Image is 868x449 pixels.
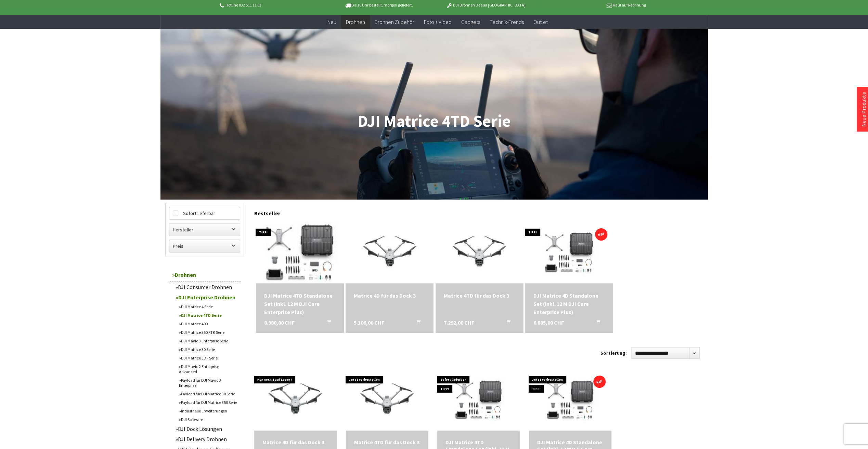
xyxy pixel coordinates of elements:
[346,18,365,25] span: Drohnen
[860,92,867,127] a: Neue Produkte
[323,15,341,29] a: Neu
[176,398,241,407] a: Payload für DJI Matrice 350 Serie
[327,18,336,25] span: Neu
[176,354,241,362] a: DJI Matrice 3D - Serie
[354,291,425,300] a: Matrice 4D für das Dock 3 5.106,00 CHF In den Warenkorb
[341,15,370,29] a: Drohnen
[354,439,420,446] div: Matrice 4TD für das Dock 3
[254,369,336,431] img: Matrice 4D für das Dock 3
[424,18,452,25] span: Foto + Video
[165,113,703,130] h1: DJI Matrice 4TD Serie
[176,390,241,398] a: Payload für DJI Matrice 30 Serie
[240,209,360,296] img: DJI Matrice 4TD Standalone Set (inkl. 12 M DJI Care Enterprise Plus)
[254,203,703,220] div: Bestseller
[533,18,548,25] span: Outlet
[600,348,627,358] label: Sortierung:
[176,376,241,390] a: Payload für DJI Mavic 3 Enterprise
[533,291,605,316] div: DJI Matrice 4D Standalone Set (inkl. 12 M DJI Care Enterprise Plus)
[176,319,241,328] a: DJI Matrice 400
[444,318,474,327] span: 7.292,00 CHF
[533,291,605,316] a: DJI Matrice 4D Standalone Set (inkl. 12 M DJI Care Enterprise Plus) 6.885,00 CHF In den Warenkorb
[169,240,240,252] label: Preis
[539,1,646,9] p: Kauf auf Rechnung
[588,318,604,327] button: In den Warenkorb
[176,302,241,311] a: DJI Matrice 4 Serie
[176,328,241,337] a: DJI Matrice 350 RTK Serie
[176,311,241,319] a: DJI Matrice 4TD Serie
[172,292,241,302] a: DJI Enterprise Drohnen
[325,1,432,9] p: Bis 16 Uhr bestellt, morgen geliefert.
[444,291,515,300] a: Matrice 4TD für das Dock 3 7.292,00 CHF In den Warenkorb
[264,291,336,316] a: DJI Matrice 4TD Standalone Set (inkl. 12 M DJI Care Enterprise Plus) 8.980,00 CHF In den Warenkorb
[172,424,241,434] a: DJI Dock Lösungen
[438,222,520,283] img: Matrice 4TD für das Dock 3
[461,18,480,25] span: Gadgets
[370,15,419,29] a: Drohnen Zubehör
[176,415,241,424] a: DJI Software
[169,223,240,236] label: Hersteller
[444,291,515,300] div: Matrice 4TD für das Dock 3
[264,318,295,327] span: 8.980,00 CHF
[533,318,564,327] span: 6.885,00 CHF
[490,18,524,25] span: Technik-Trends
[346,369,428,431] img: Matrice 4TD für das Dock 3
[176,345,241,354] a: DJI Matrice 30 Serie
[176,337,241,345] a: DJI Mavic 3 Enterprise Serie
[262,439,328,446] a: Matrice 4D für das Dock 3 5.106,00 CHF In den Warenkorb
[498,318,515,327] button: In den Warenkorb
[169,207,240,219] label: Sofort lieferbar
[456,15,485,29] a: Gadgets
[526,222,612,283] img: DJI Matrice 4D Standalone Set (inkl. 12 M DJI Care Enterprise Plus)
[529,370,611,430] img: DJI Matrice 4D Standalone Set (inkl. 12 M DJI Care Enterprise Plus)
[176,407,241,415] a: Industrielle Erweiterungen
[349,222,431,283] img: Matrice 4D für das Dock 3
[319,318,335,327] button: In den Warenkorb
[218,1,325,9] p: Hotline 032 511 11 03
[169,268,241,282] a: Drohnen
[264,291,336,316] div: DJI Matrice 4TD Standalone Set (inkl. 12 M DJI Care Enterprise Plus)
[419,15,456,29] a: Foto + Video
[262,439,328,446] div: Matrice 4D für das Dock 3
[529,15,553,29] a: Outlet
[354,439,420,446] a: Matrice 4TD für das Dock 3 7.292,00 CHF In den Warenkorb
[408,318,425,327] button: In den Warenkorb
[432,1,539,9] p: DJI Drohnen Dealer [GEOGRAPHIC_DATA]
[176,362,241,376] a: DJI Mavic 2 Enterprise Advanced
[172,434,241,444] a: DJI Delivery Drohnen
[485,15,529,29] a: Technik-Trends
[354,318,384,327] span: 5.106,00 CHF
[172,282,241,292] a: DJI Consumer Drohnen
[437,370,520,430] img: DJI Matrice 4TD Standalone Set (inkl. 12 M DJI Care Enterprise Plus)
[354,291,425,300] div: Matrice 4D für das Dock 3
[375,18,414,25] span: Drohnen Zubehör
